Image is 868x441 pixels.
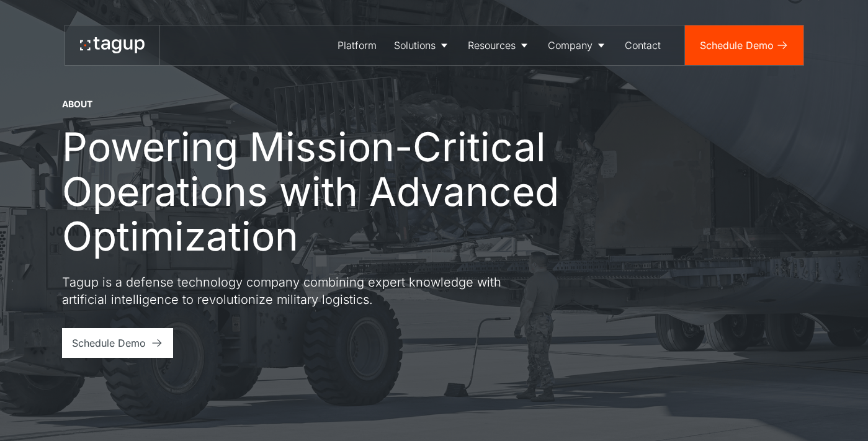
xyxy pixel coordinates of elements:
a: Contact [616,25,669,65]
div: Solutions [394,38,436,53]
p: Tagup is a defense technology company combining expert knowledge with artificial intelligence to ... [62,274,509,308]
a: Platform [329,25,385,65]
div: About [62,98,92,110]
div: Platform [338,38,377,53]
a: Company [539,25,616,65]
div: Resources [468,38,516,53]
h1: Powering Mission-Critical Operations with Advanced Optimization [62,125,583,259]
a: Schedule Demo [685,25,803,65]
div: Schedule Demo [700,38,774,53]
a: Resources [459,25,539,65]
div: Schedule Demo [72,336,146,350]
a: Schedule Demo [62,328,173,358]
div: Contact [625,38,661,53]
div: Company [548,38,593,53]
a: Solutions [385,25,459,65]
